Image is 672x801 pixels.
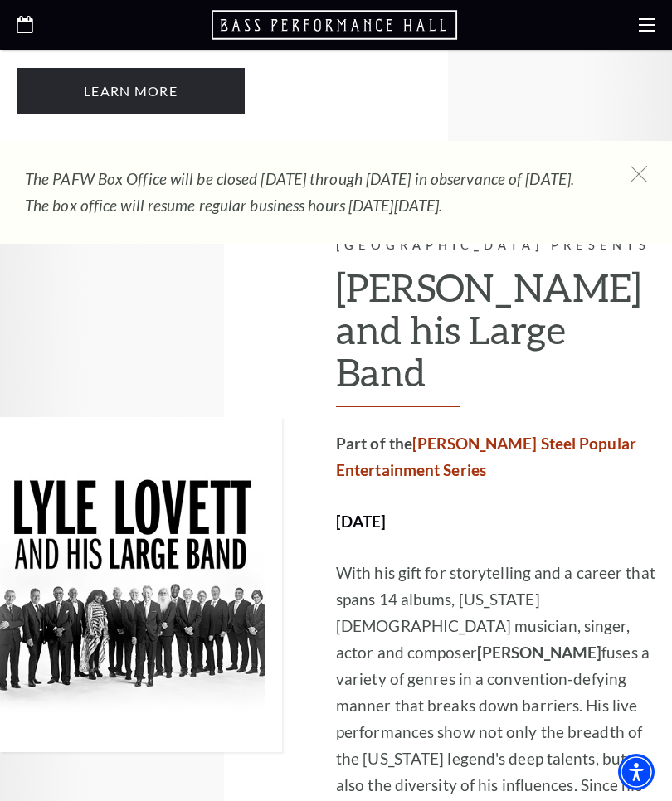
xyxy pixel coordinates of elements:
[336,434,636,479] a: [PERSON_NAME] Steel Popular Entertainment Series
[17,16,33,35] a: Open this option
[17,68,245,114] a: Learn More Life of Pi
[212,8,460,41] a: Open this option
[618,754,655,790] div: Accessibility Menu
[336,512,387,531] strong: [DATE]
[336,434,636,479] strong: Part of the
[477,643,601,662] strong: [PERSON_NAME]
[25,169,577,215] em: The PAFW Box Office will be closed [DATE] through [DATE] in observance of [DATE]. The box office ...
[336,266,655,407] h2: [PERSON_NAME] and his Large Band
